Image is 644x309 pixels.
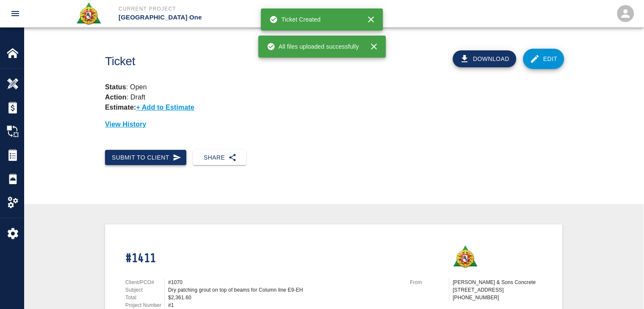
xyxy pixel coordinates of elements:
[168,286,400,294] div: Dry patching grout on top of beams for Column line E9-EH
[105,94,145,101] p: : Draft
[125,251,400,266] h1: #1411
[168,279,400,286] div: #1070
[453,279,542,286] p: [PERSON_NAME] & Sons Concrete
[105,82,562,92] p: : Open
[453,286,542,294] p: [STREET_ADDRESS]
[452,245,478,268] img: Roger & Sons Concrete
[105,150,186,166] button: Submit to Client
[105,94,127,101] strong: Action
[105,119,562,130] p: View History
[119,13,368,22] p: [GEOGRAPHIC_DATA] One
[269,12,321,27] div: Ticket Created
[193,150,246,166] button: Share
[76,2,102,25] img: Roger & Sons Concrete
[602,268,644,309] iframe: Chat Widget
[119,5,368,13] p: Current Project
[168,301,400,309] div: #1
[410,279,449,286] p: From
[105,55,369,69] h1: Ticket
[523,49,564,69] a: Edit
[125,286,164,294] p: Subject
[125,279,164,286] p: Client/PCO#
[267,39,359,54] div: All files uploaded successfully
[125,294,164,301] p: Total
[453,294,542,301] p: [PHONE_NUMBER]
[453,50,516,67] button: Download
[168,294,400,301] div: $2,361.60
[105,104,136,111] strong: Estimate:
[125,301,164,309] p: Project Number
[105,83,126,91] strong: Status
[5,3,25,24] button: open drawer
[136,104,194,111] p: + Add to Estimate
